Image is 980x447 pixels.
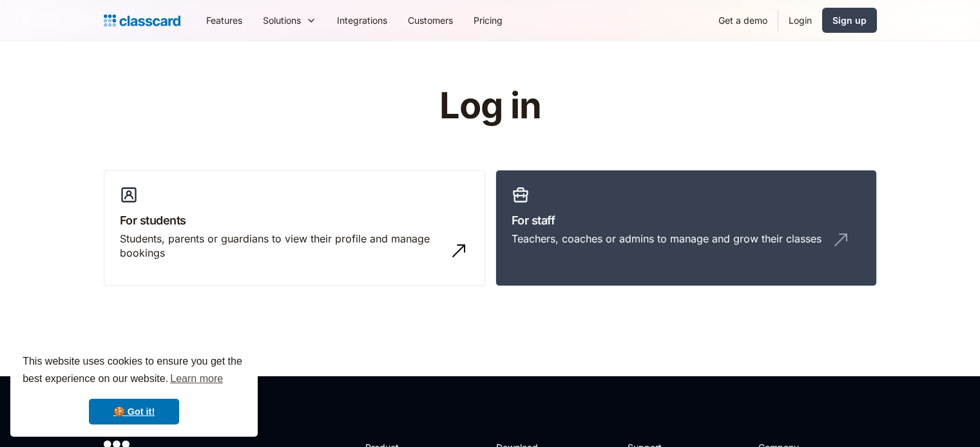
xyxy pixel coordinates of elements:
[10,342,258,437] div: cookieconsent
[89,399,179,424] a: dismiss cookie message
[512,232,821,246] div: Teachers, coaches or admins to manage and grow their classes
[263,14,301,27] div: Solutions
[778,6,822,35] a: Login
[23,354,245,388] span: This website uses cookies to ensure you get the best experience on our website.
[253,6,327,35] div: Solutions
[463,6,513,35] a: Pricing
[196,6,253,35] a: Features
[327,6,398,35] a: Integrations
[832,14,867,27] div: Sign up
[822,8,877,33] a: Sign up
[512,212,861,229] h3: For staff
[495,170,877,287] a: For staffTeachers, coaches or admins to manage and grow their classes
[120,212,469,229] h3: For students
[104,170,485,287] a: For studentsStudents, parents or guardians to view their profile and manage bookings
[398,6,463,35] a: Customers
[168,369,225,388] a: learn more about cookies
[104,12,180,30] a: home
[285,86,695,126] h1: Log in
[120,232,443,260] div: Students, parents or guardians to view their profile and manage bookings
[708,6,778,35] a: Get a demo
